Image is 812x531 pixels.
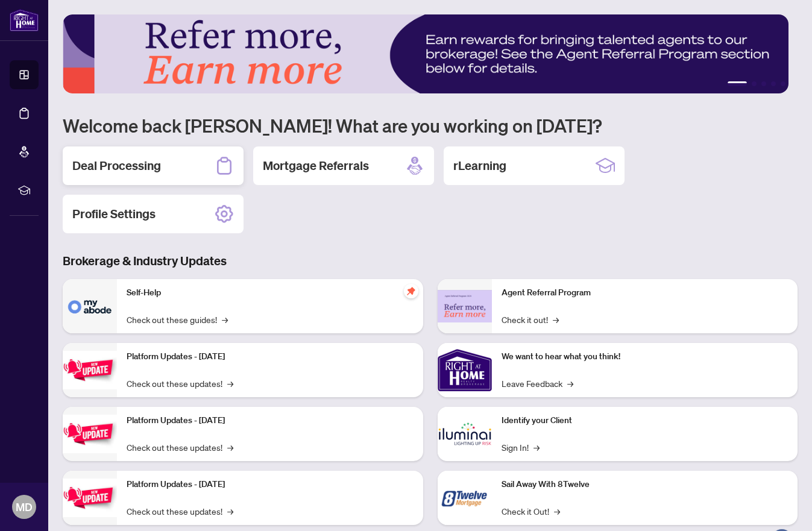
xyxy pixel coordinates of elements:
p: Sail Away With 8Twelve [502,478,788,491]
h2: rLearning [453,157,506,174]
a: Leave Feedback→ [502,377,573,390]
p: Platform Updates - [DATE] [127,478,414,491]
p: Platform Updates - [DATE] [127,350,414,363]
h1: Welcome back [PERSON_NAME]! What are you working on [DATE]? [63,114,798,137]
button: 5 [781,81,785,86]
a: Check out these updates!→ [127,504,233,518]
p: Identify your Client [502,414,788,427]
span: → [227,441,233,454]
h2: Profile Settings [72,206,156,222]
span: → [222,313,228,326]
img: Platform Updates - July 8, 2025 [63,415,117,453]
span: pushpin [404,284,418,298]
img: Identify your Client [438,407,492,461]
span: → [553,313,559,326]
p: Platform Updates - [DATE] [127,414,414,427]
a: Check out these updates!→ [127,377,233,390]
p: Agent Referral Program [502,286,788,300]
span: → [227,504,233,518]
span: MD [16,498,33,515]
img: Platform Updates - July 21, 2025 [63,351,117,389]
img: Agent Referral Program [438,290,492,323]
button: 3 [761,81,766,86]
span: → [554,504,560,518]
a: Sign In!→ [502,441,540,454]
a: Check it Out!→ [502,504,560,518]
h2: Deal Processing [72,157,161,174]
p: Self-Help [127,286,414,300]
button: Open asap [764,489,800,525]
img: Platform Updates - June 23, 2025 [63,479,117,517]
img: We want to hear what you think! [438,343,492,397]
p: We want to hear what you think! [502,350,788,363]
h2: Mortgage Referrals [263,157,369,174]
img: Self-Help [63,279,117,333]
button: 2 [752,81,757,86]
a: Check out these updates!→ [127,441,233,454]
span: → [227,377,233,390]
img: Sail Away With 8Twelve [438,471,492,525]
button: 4 [771,81,776,86]
a: Check it out!→ [502,313,559,326]
img: Slide 0 [63,14,788,93]
img: logo [10,9,39,31]
span: → [567,377,573,390]
span: → [533,441,540,454]
h3: Brokerage & Industry Updates [63,253,798,269]
button: 1 [728,81,747,86]
a: Check out these guides!→ [127,313,228,326]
